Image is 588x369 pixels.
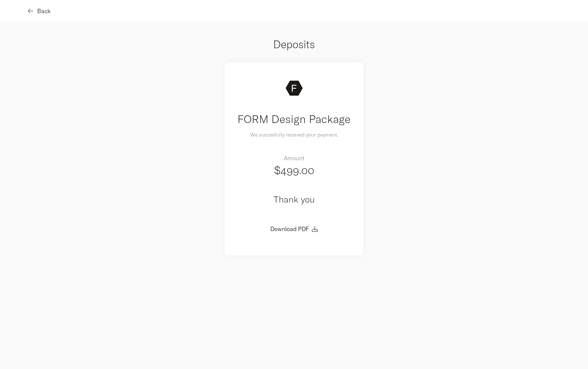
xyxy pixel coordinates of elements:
h4: Thank you [274,193,315,206]
p: Amount [284,154,304,162]
h3: $499.00 [274,162,314,178]
button: Download PDF [264,220,324,237]
p: We succesfully received your payment. [250,130,338,139]
h2: FORM Design Package [237,110,351,128]
a: Download PDF [270,225,309,232]
span: Back [37,8,51,14]
h3: Deposits [61,36,527,52]
button: Back [29,3,51,19]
